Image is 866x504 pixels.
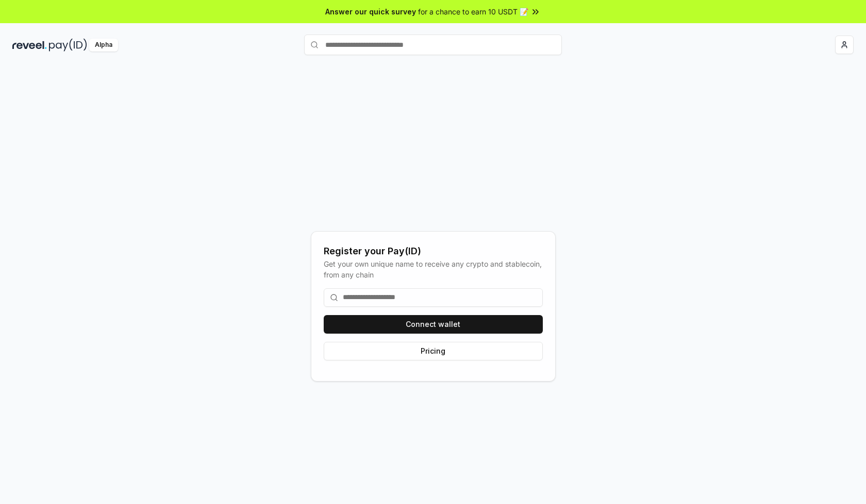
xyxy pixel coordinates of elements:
[324,258,543,280] div: Get your own unique name to receive any crypto and stablecoin, from any chain
[324,315,543,334] button: Connect wallet
[418,6,528,17] span: for a chance to earn 10 USDT 📝
[325,6,416,17] span: Answer our quick survey
[324,342,543,360] button: Pricing
[12,39,47,51] img: reveel_dark
[324,244,543,258] div: Register your Pay(ID)
[89,39,118,51] div: Alpha
[49,39,87,51] img: pay_id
